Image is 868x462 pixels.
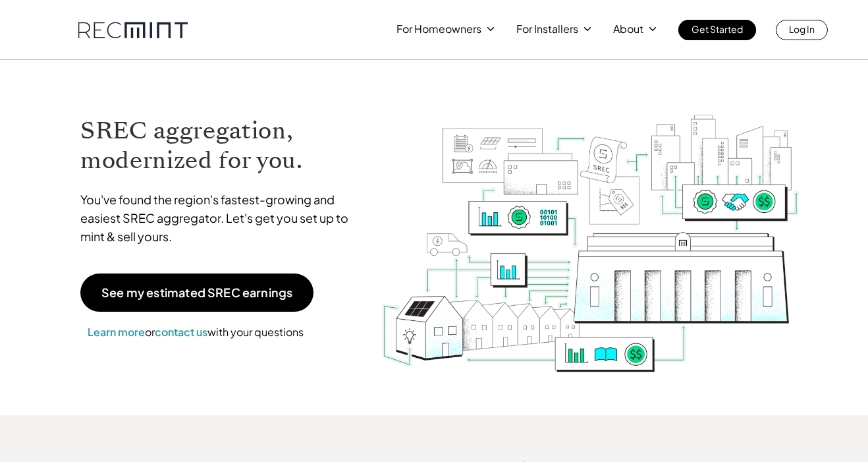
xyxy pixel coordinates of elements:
a: contact us [155,325,207,339]
h1: SREC aggregation, modernized for you. [80,116,361,175]
p: For Installers [516,20,578,38]
a: Get Started [678,20,756,40]
img: RECmint value cycle [381,80,801,376]
a: See my estimated SREC earnings [80,274,313,312]
p: Log In [789,20,815,38]
p: or with your questions [80,324,311,341]
a: Learn more [88,325,145,339]
a: Log In [776,20,828,40]
p: Get Started [692,20,743,38]
p: About [613,20,643,38]
p: See my estimated SREC earnings [101,287,292,299]
p: You've found the region's fastest-growing and easiest SREC aggregator. Let's get you set up to mi... [80,190,361,246]
p: For Homeowners [396,20,481,38]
